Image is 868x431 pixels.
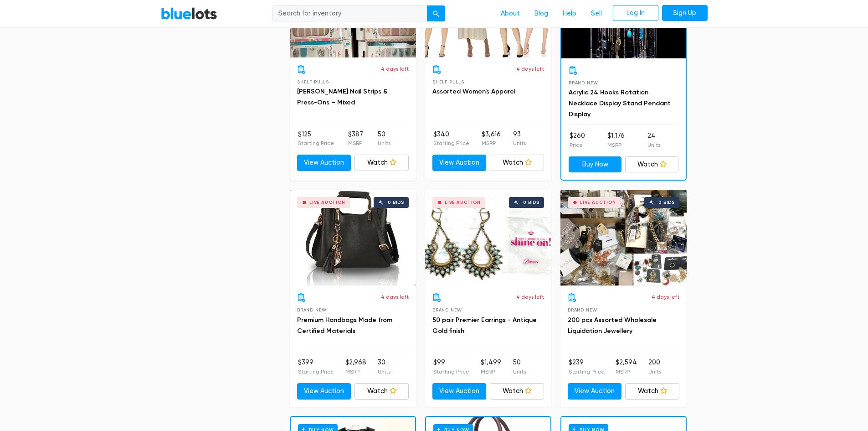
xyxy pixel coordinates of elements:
[298,368,334,376] p: Starting Price
[648,368,661,376] p: Units
[309,200,345,205] div: Live Auction
[648,358,661,376] li: 200
[513,130,526,148] li: 93
[425,190,551,286] a: Live Auction 0 bids
[298,130,334,148] li: $125
[516,65,544,73] p: 4 days left
[568,383,622,400] a: View Auction
[297,307,327,312] span: Brand New
[381,65,409,73] p: 4 days left
[433,130,469,148] li: $340
[513,358,526,376] li: 50
[433,358,469,376] li: $99
[652,293,679,301] p: 4 days left
[433,139,469,147] p: Starting Price
[607,141,625,149] p: MSRP
[570,141,585,149] p: Price
[345,358,366,376] li: $2,968
[513,368,526,376] p: Units
[616,358,637,376] li: $2,594
[298,139,334,147] p: Starting Price
[647,131,660,149] li: 24
[490,155,544,171] a: Watch
[482,139,501,147] p: MSRP
[378,130,390,148] li: 50
[432,79,464,84] span: Shelf Pulls
[297,79,329,84] span: Shelf Pulls
[290,190,416,286] a: Live Auction 0 bids
[445,200,481,205] div: Live Auction
[354,155,409,171] a: Watch
[354,383,409,400] a: Watch
[569,80,598,85] span: Brand New
[625,383,679,400] a: Watch
[432,155,487,171] a: View Auction
[516,293,544,301] p: 4 days left
[569,368,605,376] p: Starting Price
[569,88,671,118] a: Acrylic 24 Hooks Rotation Necklace Display Stand Pendant Display
[388,200,404,205] div: 0 bids
[297,316,392,335] a: Premium Handbags Made from Certified Materials
[432,88,515,95] a: Assorted Women's Apparel
[161,7,217,20] a: BlueLots
[569,358,605,376] li: $239
[297,88,387,106] a: [PERSON_NAME] Nail Strips & Press-Ons – Mixed
[432,316,537,335] a: 50 pair Premier Earrings - Antique Gold finish
[625,156,678,173] a: Watch
[433,368,469,376] p: Starting Price
[580,200,616,205] div: Live Auction
[378,368,390,376] p: Units
[481,358,501,376] li: $1,499
[523,200,539,205] div: 0 bids
[493,5,527,22] a: About
[432,307,462,312] span: Brand New
[658,200,675,205] div: 0 bids
[490,383,544,400] a: Watch
[348,139,363,147] p: MSRP
[570,131,585,149] li: $260
[482,130,501,148] li: $3,616
[647,141,660,149] p: Units
[569,156,622,173] a: Buy Now
[297,155,351,171] a: View Auction
[381,293,409,301] p: 4 days left
[345,368,366,376] p: MSRP
[378,358,390,376] li: 30
[560,190,687,286] a: Live Auction 0 bids
[662,5,708,21] a: Sign Up
[432,383,487,400] a: View Auction
[297,383,351,400] a: View Auction
[613,5,658,21] a: Log In
[378,139,390,147] p: Units
[298,358,334,376] li: $399
[607,131,625,149] li: $1,176
[481,368,501,376] p: MSRP
[348,130,363,148] li: $387
[513,139,526,147] p: Units
[272,5,427,22] input: Search for inventory
[527,5,555,22] a: Blog
[568,307,597,312] span: Brand New
[568,316,657,335] a: 200 pcs Assorted Wholesale Liquidation Jewellery
[616,368,637,376] p: MSRP
[584,5,609,22] a: Sell
[555,5,584,22] a: Help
